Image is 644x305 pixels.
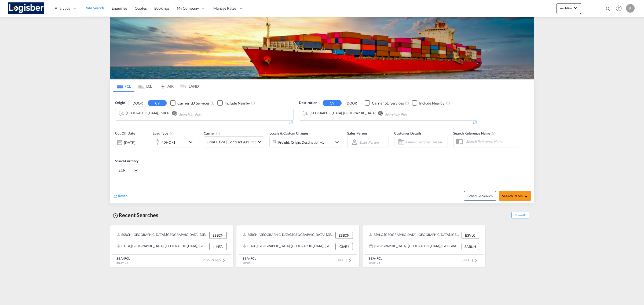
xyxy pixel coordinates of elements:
div: Barcelona, ESBCN [121,111,170,116]
md-datepicker: Select [115,147,119,155]
button: DOOR [342,100,361,106]
div: Recent Searches [110,209,160,221]
span: Reset [118,194,127,198]
md-icon: Unchecked: Ignores neighbouring ports when fetching rates.Checked : Includes neighbouring ports w... [251,101,255,105]
div: Haifa, ILHFA [305,111,375,116]
md-icon: The selected Trucker/Carrierwill be displayed in the rate results If the rates are from another f... [216,131,220,136]
div: [DATE] [115,137,147,148]
recent-search-card: ESVLC, [GEOGRAPHIC_DATA], [GEOGRAPHIC_DATA], [GEOGRAPHIC_DATA], [GEOGRAPHIC_DATA] ESVLC[GEOGRAPHI... [362,225,486,267]
span: [DATE] [462,258,479,262]
button: CY [323,100,342,106]
div: Carrier SD Services [177,101,209,106]
button: Note: By default Schedule search will only considerorigin ports, destination ports and cut off da... [464,191,496,201]
div: P [626,4,635,13]
span: Origin [115,100,125,106]
span: Locals & Custom Charges [269,131,309,135]
md-icon: icon-chevron-down [572,5,579,11]
div: Freight Origin Destination Factory Stuffing [278,139,324,146]
md-tab-item: LCL [134,80,156,92]
span: My Company [177,6,199,11]
md-icon: icon-magnify [605,6,611,12]
md-icon: icon-chevron-down [334,139,340,145]
div: icon-refreshReset [113,193,127,199]
md-icon: Unchecked: Ignores neighbouring ports when fetching rates.Checked : Includes neighbouring ports w... [446,101,450,105]
div: SEA-FCL [116,256,130,261]
md-icon: icon-backup-restore [112,213,119,219]
div: Press delete to remove this chip. [121,111,171,116]
div: ESBCN [209,232,227,239]
md-tab-item: AIR [156,80,177,92]
md-icon: icon-refresh [113,194,118,199]
span: Manage Rates [213,6,236,11]
md-icon: Unchecked: Search for CY (Container Yard) services for all selected carriers.Checked : Search for... [405,101,409,105]
span: Destination [299,100,317,106]
md-icon: icon-information-outline [170,131,174,136]
md-tab-item: LAND [177,80,199,92]
div: ESBCN, Barcelona, Spain, Southern Europe, Europe [243,232,334,239]
span: 40HC x 1 [369,261,380,265]
div: ESVLC, Valencia, Spain, Southern Europe, Europe [369,232,460,239]
div: Include Nearby [419,101,444,106]
div: SEA-FCL [369,256,382,261]
input: Chips input. [179,110,230,119]
span: Bookings [154,6,169,10]
md-checkbox: Checkbox No Ink [412,100,444,106]
div: ESBCN [335,232,353,239]
md-chips-wrap: Chips container. Use arrow keys to select chips. [302,109,438,119]
div: Help [614,4,626,13]
md-chips-wrap: Chips container. Use arrow keys to select chips. [118,109,232,119]
md-icon: icon-chevron-right [221,257,227,264]
div: Freight Origin Destination Factory Stuffingicon-chevron-down [269,137,342,147]
div: SEA-FCL [243,256,256,261]
md-select: Sales Person [359,138,379,146]
button: Search Ratesicon-arrow-right [499,191,531,201]
div: 1/3 [115,121,294,125]
button: Remove [374,111,382,116]
div: SARUH, Riyadh, Saudi Arabia, Middle East, Middle East [369,243,460,250]
md-icon: icon-arrow-right [524,195,528,198]
span: Enquiries [112,6,127,10]
span: Search Reference Name [453,131,496,135]
span: Customer Details [394,131,421,135]
img: d7a75e507efd11eebffa5922d020a472.png [8,2,44,14]
span: Carrier [204,131,220,135]
span: Show All [511,212,529,218]
div: [DATE] [124,140,135,145]
button: icon-plus 400-fgNewicon-chevron-down [557,3,581,14]
span: Help [614,4,623,13]
div: ILHFA [209,243,227,250]
div: 1/3 [299,121,477,125]
md-icon: icon-chevron-down [188,139,197,145]
div: ESVLC [462,232,479,239]
div: Press delete to remove this chip. [305,111,376,116]
md-checkbox: Checkbox No Ink [170,100,209,106]
recent-search-card: ESBCN, [GEOGRAPHIC_DATA], [GEOGRAPHIC_DATA], [GEOGRAPHIC_DATA], [GEOGRAPHIC_DATA] ESBCNCIABJ, [GE... [236,225,360,267]
span: Rate Search [85,6,104,10]
button: Remove [169,111,177,116]
md-icon: icon-plus 400-fg [559,5,565,11]
span: [DATE] [336,258,353,262]
div: CIABJ [335,243,353,250]
div: SARUH [462,243,479,250]
md-tab-item: FCL [113,80,134,92]
span: Cut Off Date [115,131,135,135]
md-icon: icon-chevron-right [473,257,479,264]
span: Load Type [153,131,174,135]
img: LCL+%26+FCL+BACKGROUND.png [110,17,534,79]
md-checkbox: Checkbox No Ink [365,100,404,106]
md-icon: Your search will be saved by the below given name [492,131,496,136]
div: ILHFA, Haifa, Israel, Levante, Middle East [117,243,208,250]
div: icon-magnify [605,6,611,14]
md-pagination-wrapper: Use the left and right arrow keys to navigate between tabs [113,80,199,92]
span: Search Rates [502,194,528,198]
md-icon: icon-chevron-right [347,257,353,264]
input: Chips input. [385,110,436,119]
div: ESBCN, Barcelona, Spain, Southern Europe, Europe [117,232,208,239]
md-icon: Unchecked: Search for CY (Container Yard) services for all selected carriers.Checked : Search for... [210,101,215,105]
span: EUR [119,168,134,173]
div: CIABJ, Abidjan, Ivory Coast, Western Africa, Africa [243,243,334,250]
span: 20GP x 1 [243,261,254,265]
div: Include Nearby [225,101,250,106]
span: Search Currency [115,159,138,163]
